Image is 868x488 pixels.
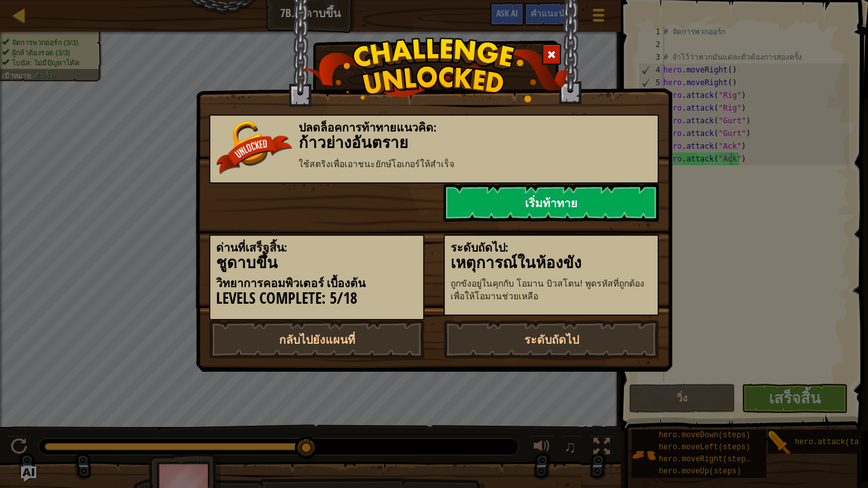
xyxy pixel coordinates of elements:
h5: ระดับถัดไป: [451,241,652,254]
p: ใช้สตริงเพื่อเอาชนะยักษ์โอเกอร์ให้สำเร็จ [216,158,652,170]
h3: Levels Complete: 5/18 [216,290,417,307]
span: ปลดล็อคการท้าทายแนวคิด: [299,119,437,135]
img: challenge_unlocked.png [298,37,571,102]
a: กลับไปยังแผนที่ [209,320,424,358]
a: ระดับถัดไป [444,320,659,358]
h5: ด่านที่เสร็จสิ้น: [216,241,417,254]
a: เริ่มท้าทาย [444,184,659,222]
h3: ชูดาบขึ้น [216,254,417,271]
h3: เหตุการณ์ในห้องขัง [451,254,652,271]
h3: ก้าวย่างอันตราย [216,134,652,151]
h5: วิทยาการคอมพิวเตอร์ เบื้องต้น [216,277,417,290]
p: ถูกขังอยู่ในคุกกับ โอมาน บิวสโตน! พูดรหัสที่ถูกต้องเพื่อให้โอมานช่วยเหลือ [451,277,652,302]
img: unlocked_banner.png [216,121,292,175]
